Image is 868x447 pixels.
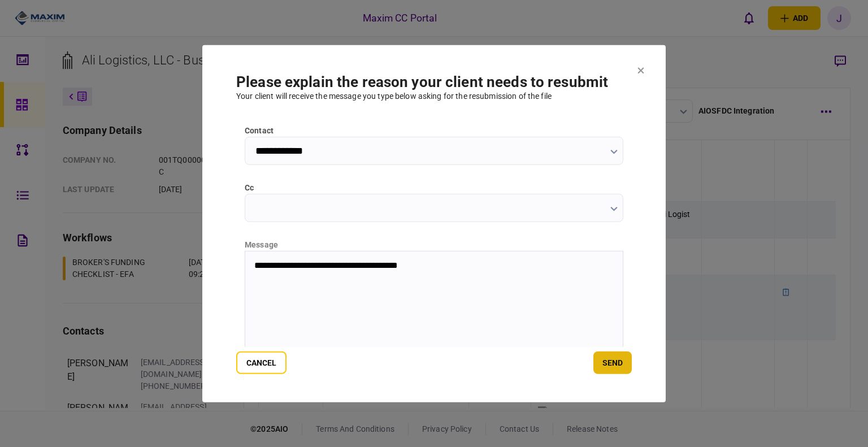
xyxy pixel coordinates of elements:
label: contact [245,124,623,136]
iframe: Rich Text Area [245,251,623,364]
button: send [593,351,632,374]
label: cc [245,181,623,193]
input: cc [245,193,623,222]
div: Your client will receive the message you type below asking for the resubmission of the file [236,90,632,102]
input: contact [245,136,623,164]
h1: Please explain the reason your client needs to resubmit [236,73,632,90]
div: message [245,238,623,250]
button: Cancel [236,351,287,374]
